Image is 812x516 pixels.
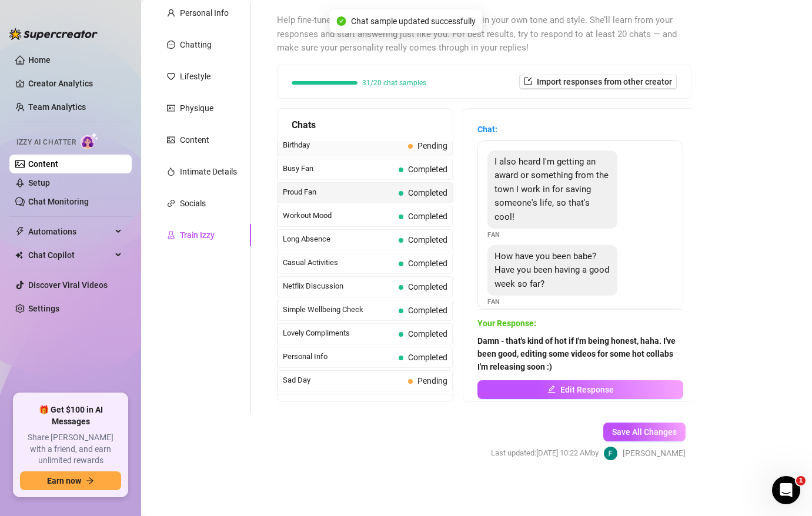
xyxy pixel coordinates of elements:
span: Share [PERSON_NAME] with a friend, and earn unlimited rewards [20,432,121,467]
span: Morning Thoughts [283,398,394,410]
span: Last updated: [DATE] 10:22 AM by [491,447,599,459]
span: Earn now [47,476,81,485]
span: Pending [417,141,447,150]
span: Lovely Compliments [283,327,394,339]
span: arrow-right [86,477,94,485]
span: Personal Info [283,351,394,363]
a: Home [28,55,51,65]
span: edit [547,385,556,393]
img: Chat Copilot [15,251,23,259]
span: Edit Response [560,385,614,394]
a: Team Analytics [28,102,86,112]
div: Physique [180,102,213,115]
span: idcard [167,104,175,112]
div: Intimate Details [180,165,237,178]
span: Completed [408,282,447,291]
span: link [167,199,175,207]
span: Completed [408,329,447,339]
img: Furry M [604,447,617,460]
span: Netflix Discussion [283,280,394,292]
span: Save All Changes [612,427,677,437]
button: Earn nowarrow-right [20,471,121,490]
span: Long Absence [283,233,394,245]
strong: Your Response: [477,319,536,328]
span: heart [167,72,175,81]
span: I also heard I'm getting an award or something from the town I work in for saving someone's life,... [494,156,609,222]
span: Casual Activities [283,257,394,269]
a: Setup [28,178,50,187]
span: Izzy AI Chatter [16,137,76,148]
span: Import responses from other creator [537,77,672,86]
div: Personal Info [180,6,229,19]
span: Completed [408,306,447,315]
img: AI Chatter [81,132,99,149]
span: Chat Copilot [28,246,112,264]
span: [PERSON_NAME] [623,447,686,460]
span: Birthday [283,139,403,151]
a: Content [28,159,58,169]
button: Save All Changes [603,423,686,441]
span: Chats [292,118,316,132]
span: Pending [417,376,447,386]
span: Simple Wellbeing Check [283,304,394,316]
div: Train Izzy [180,229,215,242]
div: Socials [180,197,206,210]
span: Completed [408,212,447,221]
a: Creator Analytics [28,74,122,93]
button: Edit Response [477,380,683,399]
div: Lifestyle [180,70,210,83]
span: Workout Mood [283,210,394,222]
span: 🎁 Get $100 in AI Messages [20,404,121,427]
span: Chat sample updated successfully [351,15,476,28]
span: check-circle [337,16,346,26]
strong: Chat: [477,125,497,134]
span: Proud Fan [283,186,394,198]
span: Help fine-tune [PERSON_NAME] by replying to chats in your own tone and style. She’ll learn from y... [277,14,691,55]
a: Discover Viral Videos [28,280,108,290]
span: Busy Fan [283,163,394,175]
a: Chat Monitoring [28,197,89,206]
span: Fan [487,297,500,307]
div: Content [180,133,209,146]
a: Settings [28,304,59,313]
span: Completed [408,353,447,362]
span: fire [167,167,175,176]
span: user [167,9,175,17]
span: How have you been babe? Have you been having a good week so far? [494,251,609,289]
span: Completed [408,259,447,268]
span: Fan [487,230,500,240]
span: import [524,77,532,85]
strong: Damn - that's kind of hot if I'm being honest, haha. I've been good, editing some videos for some... [477,336,676,371]
div: Chatting [180,38,212,51]
span: 1 [796,476,806,485]
span: Completed [408,165,447,174]
span: Completed [408,235,447,244]
img: logo-BBDzfeDw.svg [9,28,98,40]
span: Completed [408,400,447,409]
span: thunderbolt [15,227,25,236]
button: Import responses from other creator [519,75,677,89]
span: Automations [28,222,112,241]
span: Sad Day [283,374,403,386]
span: message [167,41,175,49]
iframe: Intercom live chat [772,476,800,504]
span: 31/20 chat samples [362,79,426,86]
span: picture [167,136,175,144]
span: Completed [408,188,447,197]
span: experiment [167,231,175,239]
